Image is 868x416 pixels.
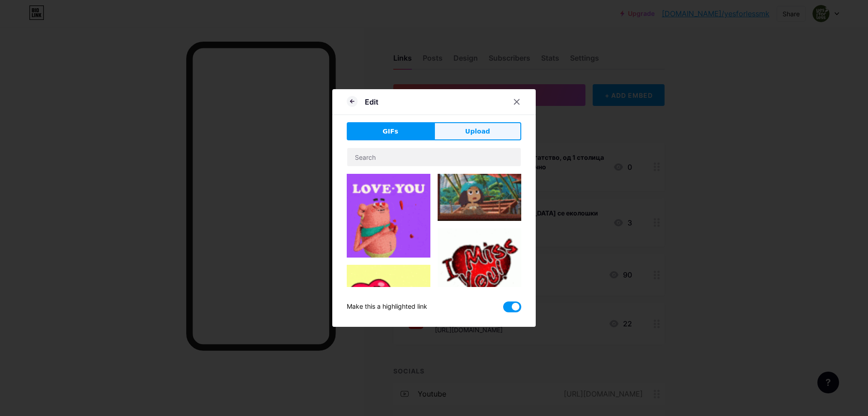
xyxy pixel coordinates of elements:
[434,122,521,140] button: Upload
[438,228,521,312] img: Gihpy
[347,265,430,349] img: Gihpy
[438,174,521,221] img: Gihpy
[347,122,434,140] button: GIFs
[347,301,427,312] div: Make this a highlighted link
[365,96,378,107] div: Edit
[347,174,430,258] img: Gihpy
[347,148,521,166] input: Search
[382,127,398,136] span: GIFs
[465,127,490,136] span: Upload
